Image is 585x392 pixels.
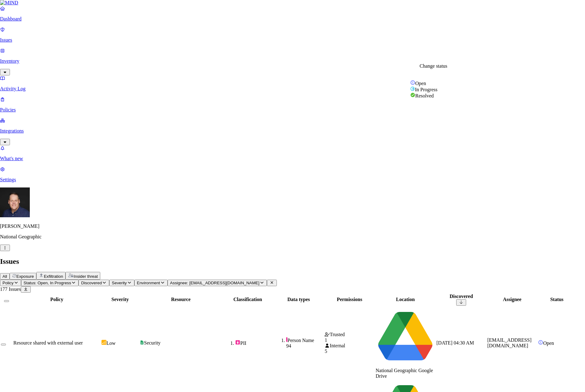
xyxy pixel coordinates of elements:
[410,86,415,91] img: status-in-progress
[415,81,426,86] span: Open
[410,80,415,85] img: status-open
[420,63,447,69] div: Change status
[415,93,434,98] span: Resolved
[410,92,415,97] img: status-resolved
[415,87,437,92] span: In Progress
